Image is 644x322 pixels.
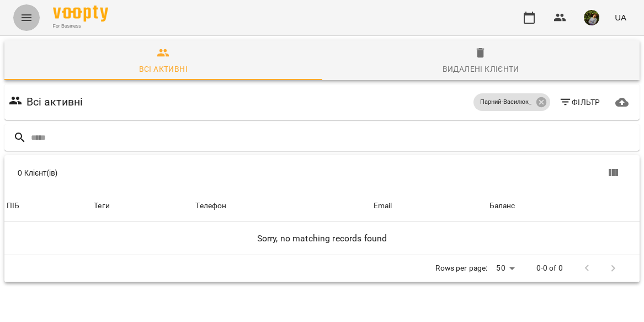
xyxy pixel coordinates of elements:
button: Menu [13,4,40,31]
button: UA [610,7,631,28]
span: For Business [53,23,108,30]
div: Теги [94,199,191,213]
div: Баланс [489,199,515,213]
div: Видалені клієнти [443,62,519,76]
p: Парний-Василюк_ [480,98,532,107]
img: Voopty Logo [53,6,108,22]
h6: Sorry, no matching records found [7,231,637,246]
div: Table Toolbar [4,155,640,191]
div: 0 Клієнт(ів) [18,167,329,178]
span: Телефон [195,199,369,213]
span: Фільтр [559,96,600,109]
span: UA [615,12,626,23]
div: 50 [492,260,518,276]
div: Sort [489,199,515,213]
span: Email [374,199,485,213]
button: Показати колонки [600,160,626,186]
div: Парний-Василюк_ [473,93,550,111]
p: Rows per page: [435,263,487,274]
div: Sort [7,199,19,213]
h6: Всі активні [26,93,83,110]
div: ПІБ [7,199,19,213]
img: b75e9dd987c236d6cf194ef640b45b7d.jpg [584,10,599,25]
div: Email [374,199,392,213]
div: Телефон [195,199,226,213]
div: Sort [374,199,392,213]
div: Sort [195,199,226,213]
span: Баланс [489,199,637,213]
button: Фільтр [555,92,605,112]
span: ПІБ [7,199,89,213]
div: Всі активні [139,62,188,76]
p: 0-0 of 0 [536,263,563,274]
